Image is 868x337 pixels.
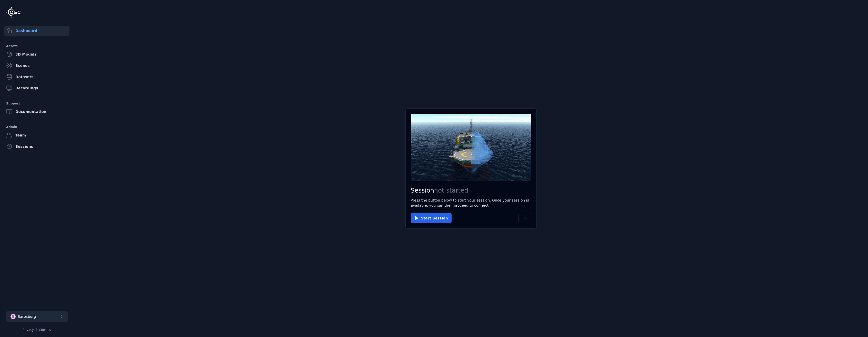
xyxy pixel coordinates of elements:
h2: Session [411,186,531,195]
a: Recordings [4,83,69,93]
a: Dashboard [4,26,69,36]
a: Sessions [4,141,69,152]
a: Privacy [23,328,34,332]
div: Support [6,100,67,107]
img: Logo [6,7,21,18]
p: Press the button below to start your session. Once your session is available, you can then procee... [411,198,531,208]
a: Scenes [4,60,69,71]
a: Documentation [4,107,69,117]
a: Team [4,130,69,140]
a: 3D Models [4,49,69,59]
div: Sarpsborg [18,314,36,319]
a: Datasets [4,72,69,82]
button: Select a workspace [6,311,68,322]
div: Admin [6,124,67,130]
div: S [11,314,16,319]
span: | [36,328,37,332]
button: Start Session [411,213,452,223]
a: Cookies [39,328,51,332]
div: Assets [6,43,67,49]
span: not started [434,187,468,194]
